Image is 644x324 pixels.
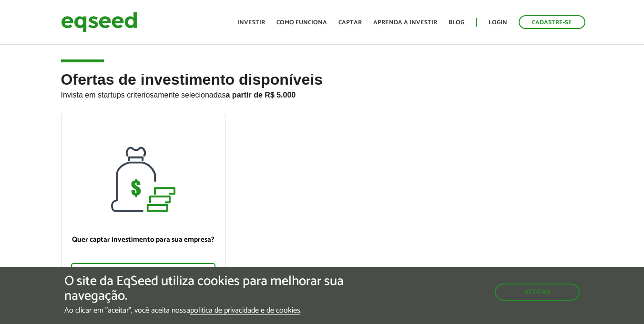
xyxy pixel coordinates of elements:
a: Como funciona [276,20,327,26]
button: Aceitar [495,284,580,301]
a: política de privacidade e de cookies [190,307,300,315]
a: Captar [338,20,362,26]
a: Quer captar investimento para sua empresa? Quero captar [61,114,225,291]
h2: Ofertas de investimento disponíveis [61,71,583,114]
a: Aprenda a investir [373,20,437,26]
p: Ao clicar em "aceitar", você aceita nossa . [64,306,373,315]
a: Investir [237,20,265,26]
img: EqSeed [61,10,137,35]
a: Blog [449,20,464,26]
a: Cadastre-se [519,15,585,29]
p: Invista em startups criteriosamente selecionadas [61,88,583,99]
a: Login [489,20,507,26]
strong: a partir de R$ 5.000 [226,91,296,99]
p: Quer captar investimento para sua empresa? [71,236,215,244]
h5: O site da EqSeed utiliza cookies para melhorar sua navegação. [64,274,373,304]
div: Quero captar [71,263,215,283]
